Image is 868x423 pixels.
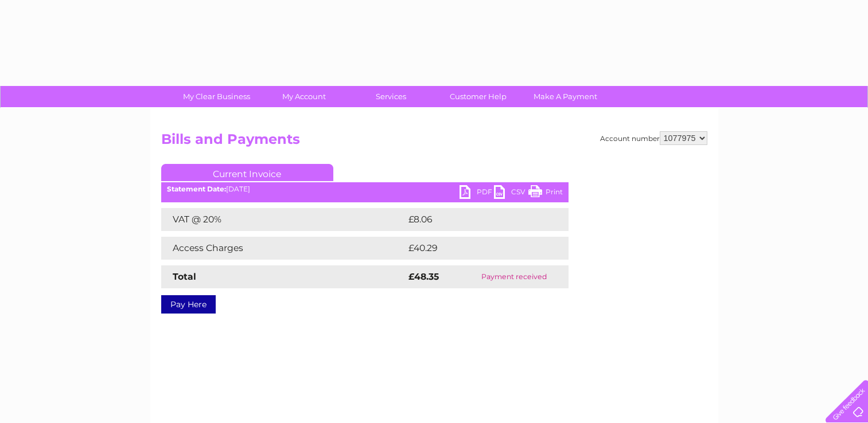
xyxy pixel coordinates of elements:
[600,131,707,145] div: Account number
[460,185,494,202] a: PDF
[167,185,226,193] b: Statement Date:
[406,237,546,260] td: £40.29
[431,86,526,107] a: Customer Help
[169,86,264,107] a: My Clear Business
[161,237,406,260] td: Access Charges
[406,208,542,231] td: £8.06
[494,185,528,202] a: CSV
[173,271,196,282] strong: Total
[161,131,707,153] h2: Bills and Payments
[408,271,439,282] strong: £48.35
[528,185,563,202] a: Print
[161,164,333,181] a: Current Invoice
[344,86,438,107] a: Services
[256,86,351,107] a: My Account
[161,295,216,314] a: Pay Here
[161,208,406,231] td: VAT @ 20%
[460,265,568,288] td: Payment received
[518,86,613,107] a: Make A Payment
[161,185,569,193] div: [DATE]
